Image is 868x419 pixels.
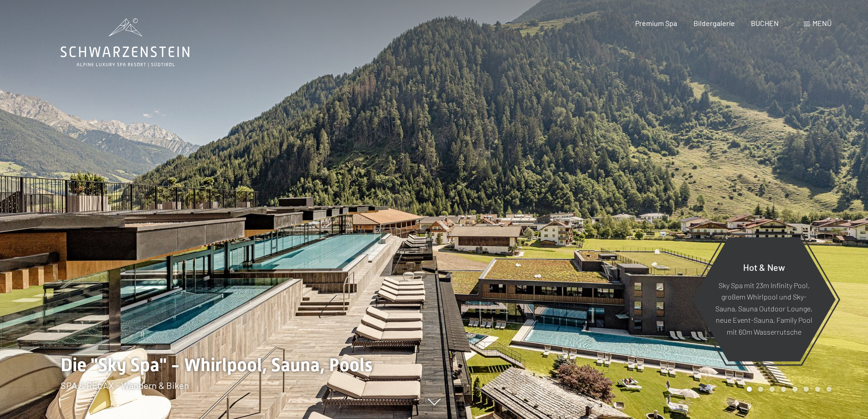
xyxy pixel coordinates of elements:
div: Carousel Pagination [744,387,832,392]
div: Carousel Page 6 [804,387,809,392]
div: Carousel Page 3 [770,387,775,392]
div: Carousel Page 4 [781,387,786,392]
div: Carousel Page 5 [792,387,797,392]
span: Hot & New [743,261,785,272]
div: Carousel Page 7 [815,387,820,392]
p: Sky Spa mit 23m Infinity Pool, großem Whirlpool und Sky-Sauna, Sauna Outdoor Lounge, neue Event-S... [714,279,813,337]
div: Carousel Page 2 [758,387,763,392]
span: Menü [812,19,832,27]
a: Bildergalerie [693,19,735,27]
a: BUCHEN [751,19,779,27]
a: Hot & New Sky Spa mit 23m Infinity Pool, großem Whirlpool und Sky-Sauna, Sauna Outdoor Lounge, ne... [692,237,836,362]
div: Carousel Page 8 [827,387,832,392]
div: Carousel Page 1 (Current Slide) [747,387,752,392]
a: Premium Spa [635,19,677,27]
